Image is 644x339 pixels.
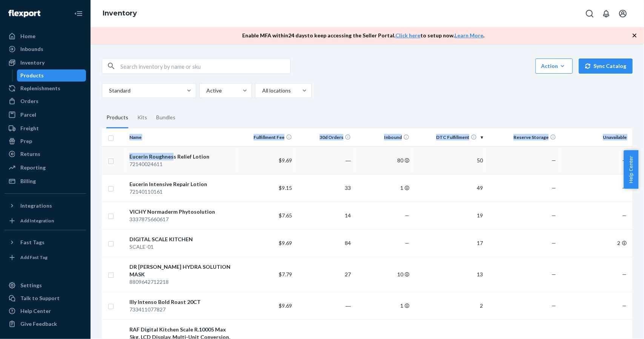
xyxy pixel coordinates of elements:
div: Settings [20,282,42,289]
a: Reporting [5,162,86,174]
button: Open notifications [599,6,614,21]
p: Enable MFA within 24 days to keep accessing the Seller Portal. to setup now. . [243,32,485,39]
div: Orders [20,97,38,105]
div: Talk to Support [20,294,60,302]
div: Replenishments [20,85,60,92]
span: $9.69 [279,302,292,309]
a: Talk to Support [5,292,86,304]
div: Give Feedback [20,320,57,328]
a: Inventory [103,9,137,17]
span: $9.69 [279,240,292,246]
span: — [622,157,627,163]
th: Fulfillment Fee [237,128,295,146]
div: Illy Intenso Bold Roast 20CT [129,298,234,306]
a: Help Center [5,305,86,317]
span: — [622,185,627,191]
span: — [552,302,556,309]
div: Products [106,107,128,128]
div: Fast Tags [20,239,45,246]
div: 733411077827 [129,306,234,313]
div: 72140024611 [129,160,234,168]
span: $7.79 [279,271,292,277]
td: 17 [412,229,486,257]
th: DTC Fulfillment [412,128,486,146]
img: Flexport logo [8,10,40,17]
td: 84 [295,229,354,257]
td: 2 [559,229,633,257]
div: Bundles [156,107,175,128]
a: Parcel [5,109,86,121]
button: Give Feedback [5,318,86,330]
a: Prep [5,135,86,147]
span: — [622,212,627,219]
a: Inbounds [5,43,86,55]
th: Inbound [354,128,413,146]
input: Standard [108,87,109,94]
a: Orders [5,95,86,107]
div: Home [20,32,35,40]
div: Returns [20,150,40,158]
span: $9.69 [279,157,292,163]
td: 19 [412,202,486,229]
a: Freight [5,122,86,134]
div: Action [541,62,567,70]
div: Parcel [20,111,36,119]
span: — [405,212,409,219]
div: Inbounds [20,45,43,53]
td: 13 [412,257,486,292]
span: — [552,185,556,191]
a: Products [17,69,86,82]
div: 8809642712218 [129,278,234,286]
div: VICHY Normaderm Phytosolution [129,208,234,216]
ol: breadcrumbs [97,3,143,25]
button: Open account menu [615,6,630,21]
a: Home [5,30,86,42]
td: 2 [412,292,486,319]
span: — [552,157,556,163]
span: — [552,271,556,277]
div: 72140110161 [129,188,234,196]
td: ― [295,292,354,319]
span: — [622,271,627,277]
input: Active [206,87,206,94]
span: — [405,240,409,246]
td: 27 [295,257,354,292]
div: Freight [20,125,39,132]
td: 33 [295,174,354,202]
th: Unavailable [559,128,633,146]
a: Click here [396,32,421,39]
button: Sync Catalog [579,59,633,74]
a: Billing [5,175,86,187]
th: Reserve Storage [486,128,559,146]
button: Help Center [624,150,638,189]
a: Add Integration [5,215,86,227]
button: Action [535,59,573,74]
span: — [552,240,556,246]
span: $9.15 [279,185,292,191]
div: Add Integration [20,217,54,224]
div: 3337875660617 [129,216,234,223]
div: Kits [137,107,147,128]
div: SCALE-01 [129,243,234,251]
td: 10 [354,257,413,292]
span: — [552,212,556,219]
button: Fast Tags [5,236,86,248]
th: 30d Orders [295,128,354,146]
div: Add Fast Tag [20,254,48,260]
button: Open Search Box [582,6,597,21]
button: Close Navigation [71,6,86,21]
input: Search inventory by name or sku [120,59,290,74]
td: 80 [354,146,413,174]
input: All locations [261,87,262,94]
a: Replenishments [5,82,86,94]
td: 49 [412,174,486,202]
div: Eucerin Roughness Relief Lotion [129,153,234,160]
div: Billing [20,177,36,185]
div: Products [21,72,44,79]
div: DIGITAL SCALE KITCHEN [129,236,234,243]
td: 14 [295,202,354,229]
td: 1 [354,174,413,202]
div: Eucerin Intensive Repair Lotion [129,180,234,188]
td: ― [295,146,354,174]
